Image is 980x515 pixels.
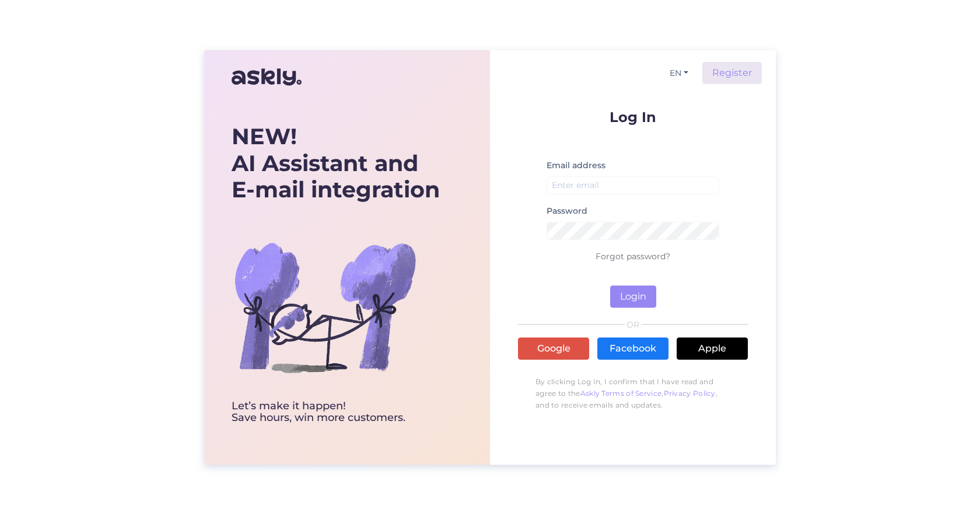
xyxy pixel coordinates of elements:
div: AI Assistant and E-mail integration [232,123,440,203]
img: bg-askly [232,214,418,401]
a: Forgot password? [596,251,670,262]
p: By clicking Log In, I confirm that I have read and agree to the , , and to receive emails and upd... [518,370,748,417]
label: Email address [547,159,605,172]
a: Privacy Policy [664,389,716,398]
div: Let’s make it happen! Save hours, win more customers. [232,401,440,424]
img: Askly [232,63,302,91]
a: Google [518,337,589,360]
a: Facebook [597,337,668,360]
b: NEW! [232,123,297,150]
input: Enter email [547,176,719,194]
button: EN [665,65,693,82]
button: Login [610,286,656,308]
a: Apple [677,337,748,360]
label: Password [547,205,587,217]
a: Askly Terms of Service [580,389,662,398]
a: Register [702,62,762,84]
span: OR [625,321,642,329]
p: Log In [518,110,748,124]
